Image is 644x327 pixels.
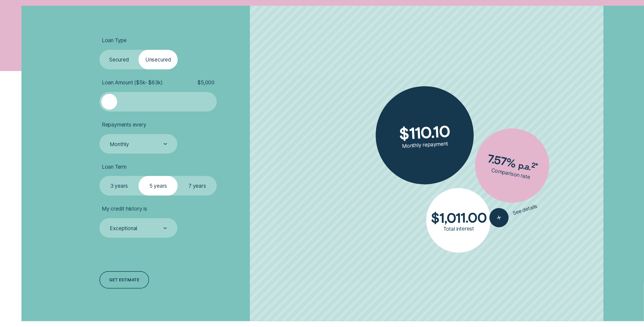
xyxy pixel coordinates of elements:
a: Get estimate [99,271,149,289]
span: My credit history is [102,205,147,212]
label: 5 years [139,176,178,196]
span: Loan Term [102,163,127,170]
span: Loan Amount ( $5k - $63k ) [102,79,163,86]
label: Unsecured [139,50,178,69]
div: Monthly [110,141,129,147]
span: $ 5,000 [197,79,215,86]
span: Loan Type [102,37,127,44]
label: 7 years [178,176,217,196]
span: See details [512,203,538,216]
div: Exceptional [110,225,137,232]
label: Secured [99,50,139,69]
label: 3 years [99,176,139,196]
button: See details [487,197,540,230]
span: Repayments every [102,121,146,128]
